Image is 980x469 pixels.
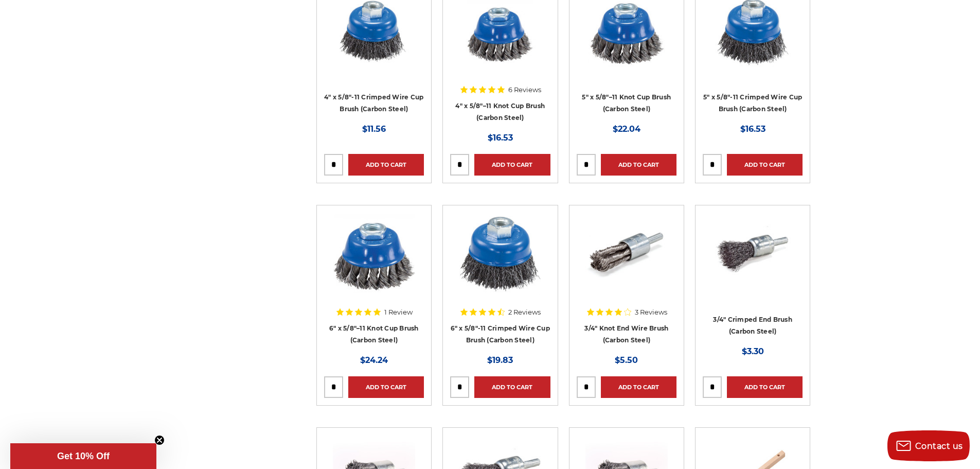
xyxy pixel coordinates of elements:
span: $24.24 [360,355,388,365]
button: Close teaser [154,435,165,445]
a: Twist Knot End Brush [577,213,676,312]
a: 4" x 5/8"-11 Crimped Wire Cup Brush (Carbon Steel) [324,93,423,113]
img: 3/4" Crimped End Brush (Carbon Steel) [711,213,794,295]
span: Get 10% Off [57,451,110,461]
span: $16.53 [488,133,513,143]
span: $22.04 [613,124,640,134]
a: Add to Cart [727,376,803,398]
span: 1 Review [384,309,413,316]
span: $19.83 [487,355,513,365]
a: 5″ x 5/8″–11 Knot Cup Brush (Carbon Steel) [582,93,671,113]
a: Add to Cart [474,376,550,398]
a: 6″ x 5/8″–11 Knot Cup Brush (Carbon Steel) [329,324,419,344]
a: 5" x 5/8"-11 Crimped Wire Cup Brush (Carbon Steel) [703,93,802,113]
button: Contact us [887,430,970,461]
a: Add to Cart [601,376,676,398]
a: 3/4" Knot End Wire Brush (Carbon Steel) [584,324,668,344]
span: 2 Reviews [508,309,541,316]
a: 6" x 5/8"-11 Crimped Wire Cup Brush (Carbon Steel) [451,324,550,344]
a: Add to Cart [474,154,550,176]
span: $3.30 [742,346,764,356]
a: 4″ x 5/8″–11 Knot Cup Brush (Carbon Steel) [455,102,545,121]
span: $16.53 [740,124,765,134]
a: Add to Cart [601,154,676,176]
a: 6" x 5/8"-11 Crimped Wire Cup Brush (Carbon Steel) [450,213,550,312]
img: 6″ x 5/8″–11 Knot Cup Brush (Carbon Steel) [333,213,415,295]
a: Add to Cart [348,376,424,398]
span: 3 Reviews [635,309,667,316]
span: $11.56 [362,124,386,134]
a: 3/4" Crimped End Brush (Carbon Steel) [703,213,803,312]
span: Contact us [915,441,963,451]
a: Add to Cart [348,154,424,176]
a: 3/4" Crimped End Brush (Carbon Steel) [713,316,792,335]
a: 6″ x 5/8″–11 Knot Cup Brush (Carbon Steel) [324,213,424,312]
img: 6" x 5/8"-11 Crimped Wire Cup Brush (Carbon Steel) [459,213,541,295]
span: $5.50 [615,355,638,365]
a: Add to Cart [727,154,803,176]
span: 6 Reviews [508,86,541,93]
div: Get 10% OffClose teaser [10,443,156,469]
img: Twist Knot End Brush [585,213,668,295]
